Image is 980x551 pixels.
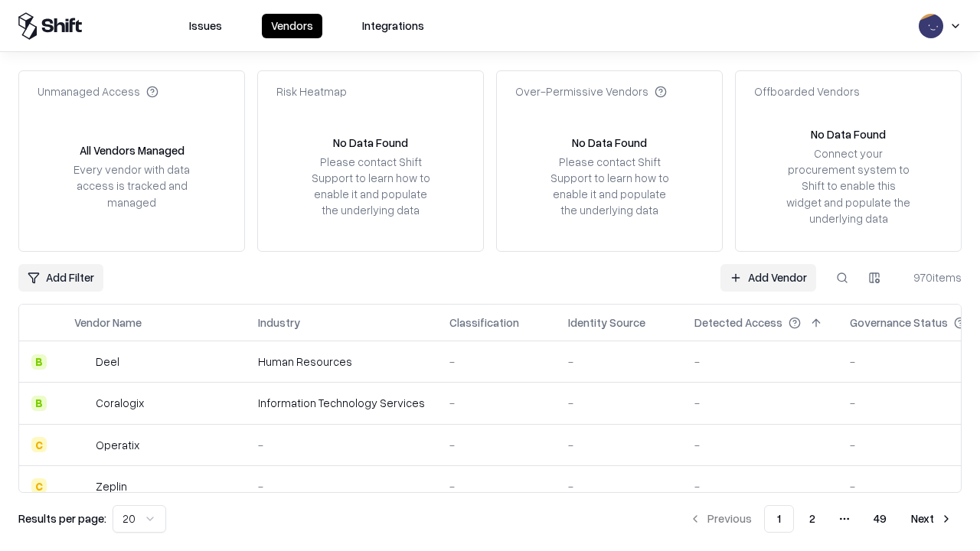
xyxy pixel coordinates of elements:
[764,505,794,533] button: 1
[449,395,544,411] div: -
[74,354,90,370] img: Deel
[797,505,828,533] button: 2
[31,354,47,370] div: B
[96,478,127,494] div: Zeplin
[353,14,433,38] button: Integrations
[449,478,544,494] div: -
[546,154,673,219] div: Please contact Shift Support to learn how to enable it and populate the underlying data
[568,395,670,411] div: -
[31,478,47,494] div: C
[38,83,158,99] div: Unmanaged Access
[568,354,670,370] div: -
[96,354,119,370] div: Deel
[680,505,962,533] nav: pagination
[68,161,195,210] div: Every vendor with data access is tracked and managed
[333,135,408,151] div: No Data Found
[96,437,139,453] div: Operatix
[74,437,90,452] img: Operatix
[902,505,962,533] button: Next
[694,354,825,370] div: -
[694,315,782,331] div: Detected Access
[694,437,825,453] div: -
[515,83,667,99] div: Over-Permissive Vendors
[31,396,47,411] div: B
[258,354,425,370] div: Human Resources
[276,83,347,99] div: Risk Heatmap
[74,478,90,494] img: Zeplin
[18,264,103,292] button: Add Filter
[449,315,519,331] div: Classification
[258,437,425,453] div: -
[694,395,825,411] div: -
[96,395,144,411] div: Coralogix
[258,315,300,331] div: Industry
[74,315,142,331] div: Vendor Name
[18,510,106,527] p: Results per page:
[720,264,816,292] a: Add Vendor
[449,437,544,453] div: -
[307,154,434,219] div: Please contact Shift Support to learn how to enable it and populate the underlying data
[785,145,912,227] div: Connect your procurement system to Shift to enable this widget and populate the underlying data
[258,395,425,411] div: Information Technology Services
[568,315,645,331] div: Identity Source
[572,135,647,151] div: No Data Found
[180,14,231,38] button: Issues
[568,478,670,494] div: -
[850,315,948,331] div: Governance Status
[262,14,322,38] button: Vendors
[900,269,962,285] div: 970 items
[80,142,185,158] div: All Vendors Managed
[258,478,425,494] div: -
[449,354,544,370] div: -
[861,505,899,533] button: 49
[754,83,860,99] div: Offboarded Vendors
[811,126,886,142] div: No Data Found
[31,437,47,452] div: C
[568,437,670,453] div: -
[694,478,825,494] div: -
[74,396,90,411] img: Coralogix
